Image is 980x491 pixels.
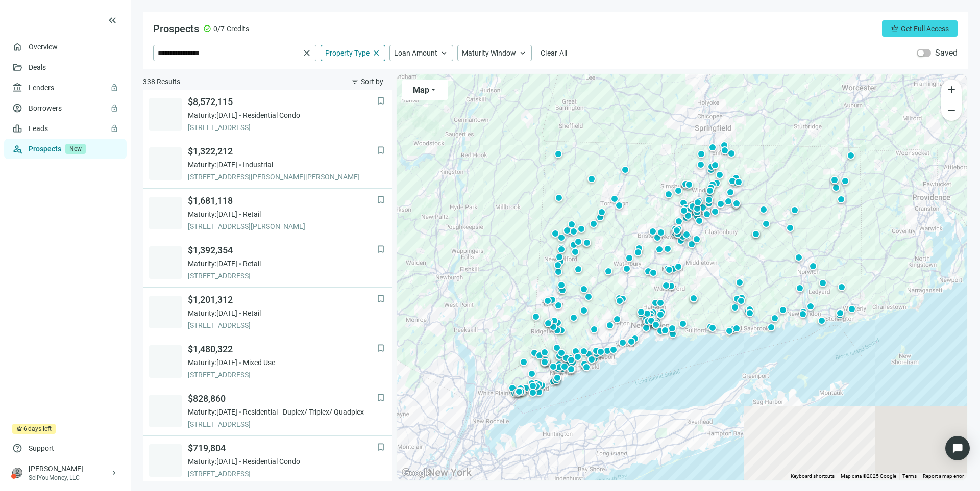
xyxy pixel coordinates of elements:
[188,308,237,318] span: Maturity: [DATE]
[541,49,568,57] span: Clear All
[110,84,118,92] span: lock
[188,469,377,479] span: [STREET_ADDRESS]
[12,443,22,453] span: help
[243,209,261,219] span: Retail
[882,20,958,37] button: crownGet Full Access
[376,244,386,254] button: bookmark
[376,343,386,353] button: bookmark
[243,110,300,120] span: Residential Condo
[429,86,437,94] span: arrow_drop_down
[439,48,449,58] span: keyboard_arrow_up
[188,209,237,219] span: Maturity: [DATE]
[153,22,199,35] span: Prospects
[400,467,433,480] a: Open this area in Google Maps (opens a new window)
[536,45,572,61] button: Clear All
[243,357,275,368] span: Mixed Use
[29,474,110,482] div: SellYouMoney, LLC
[935,48,958,58] label: Saved
[518,48,527,58] span: keyboard_arrow_up
[901,24,949,33] span: Get Full Access
[29,139,118,159] div: Prospects
[188,456,237,467] span: Maturity: [DATE]
[372,48,381,58] span: close
[188,393,377,405] span: $828,860
[143,288,392,337] a: bookmark$1,201,312Maturity:[DATE]Retail[STREET_ADDRESS]
[188,110,237,120] span: Maturity: [DATE]
[342,73,392,90] button: filter_listSort by
[902,473,917,479] a: Terms (opens in new tab)
[29,463,110,474] div: [PERSON_NAME]
[188,160,237,170] span: Maturity: [DATE]
[29,443,54,453] span: Support
[29,63,46,71] a: Deals
[394,48,437,58] span: Loan Amount
[213,23,225,34] span: 0/7
[841,473,896,479] span: Map data ©2025 Google
[243,160,273,170] span: Industrial
[203,24,211,33] span: check_circle
[188,244,377,256] span: $1,392,354
[188,419,377,429] span: [STREET_ADDRESS]
[188,343,377,355] span: $1,480,322
[188,145,377,158] span: $1,322,212
[23,424,27,434] span: 6
[376,294,386,304] button: bookmark
[302,48,312,58] span: close
[143,386,392,436] a: bookmark$828,860Maturity:[DATE]Residential - Duplex/ Triplex/ Quadplex[STREET_ADDRESS]
[376,195,386,205] span: bookmark
[945,84,958,96] span: add
[65,144,86,154] span: New
[188,370,377,380] span: [STREET_ADDRESS]
[188,122,377,133] span: [STREET_ADDRESS]
[110,104,118,112] span: lock
[143,337,392,386] a: bookmark$1,480,322Maturity:[DATE]Mixed Use[STREET_ADDRESS]
[29,139,118,159] a: ProspectsNew
[945,105,958,117] span: remove
[243,407,364,417] span: Residential - Duplex/ Triplex/ Quadplex
[945,436,970,460] div: Open Intercom Messenger
[29,43,58,51] a: Overview
[243,308,261,318] span: Retail
[243,456,300,467] span: Residential Condo
[28,424,52,434] span: days left
[376,96,386,106] button: bookmark
[188,357,237,368] span: Maturity: [DATE]
[376,442,386,452] button: bookmark
[188,172,377,182] span: [STREET_ADDRESS][PERSON_NAME][PERSON_NAME]
[351,77,359,86] span: filter_list
[791,473,835,480] button: Keyboard shortcuts
[110,469,118,477] span: keyboard_arrow_right
[325,48,370,58] span: Property Type
[143,139,392,189] a: bookmark$1,322,212Maturity:[DATE]Industrial[STREET_ADDRESS][PERSON_NAME][PERSON_NAME]
[243,259,261,269] span: Retail
[106,14,118,27] button: keyboard_double_arrow_left
[188,195,377,207] span: $1,681,118
[188,320,377,330] span: [STREET_ADDRESS]
[413,85,429,95] span: Map
[923,473,964,479] a: Report a map error
[188,442,377,454] span: $719,804
[12,468,22,478] span: person
[188,271,377,281] span: [STREET_ADDRESS]
[188,259,237,269] span: Maturity: [DATE]
[188,407,237,417] span: Maturity: [DATE]
[143,76,180,87] span: 338 Results
[143,90,392,139] a: bookmark$8,572,115Maturity:[DATE]Residential Condo[STREET_ADDRESS]
[143,189,392,238] a: bookmark$1,681,118Maturity:[DATE]Retail[STREET_ADDRESS][PERSON_NAME]
[400,467,433,480] img: Google
[376,393,386,403] button: bookmark
[891,24,899,33] span: crown
[361,77,383,86] span: Sort by
[376,145,386,156] button: bookmark
[402,80,448,100] button: Maparrow_drop_down
[462,48,516,58] span: Maturity Window
[188,96,377,108] span: $8,572,115
[16,426,22,432] span: crown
